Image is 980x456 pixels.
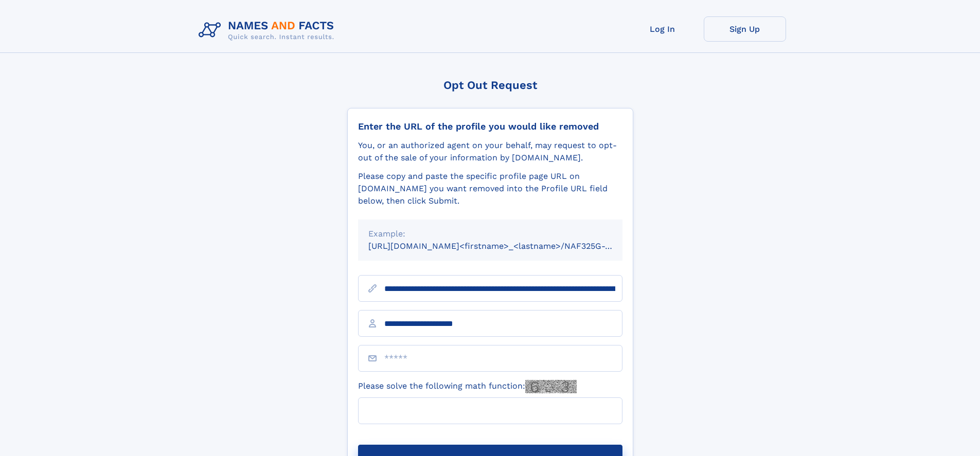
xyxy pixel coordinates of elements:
[358,170,622,207] div: Please copy and paste the specific profile page URL on [DOMAIN_NAME] you want removed into the Pr...
[368,228,612,240] div: Example:
[621,16,704,42] a: Log In
[347,79,633,92] div: Opt Out Request
[358,121,622,132] div: Enter the URL of the profile you would like removed
[358,139,622,164] div: You, or an authorized agent on your behalf, may request to opt-out of the sale of your informatio...
[358,380,577,393] label: Please solve the following math function:
[704,16,786,42] a: Sign Up
[194,16,343,44] img: Logo Names and Facts
[368,241,642,251] small: [URL][DOMAIN_NAME]<firstname>_<lastname>/NAF325G-xxxxxxxx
